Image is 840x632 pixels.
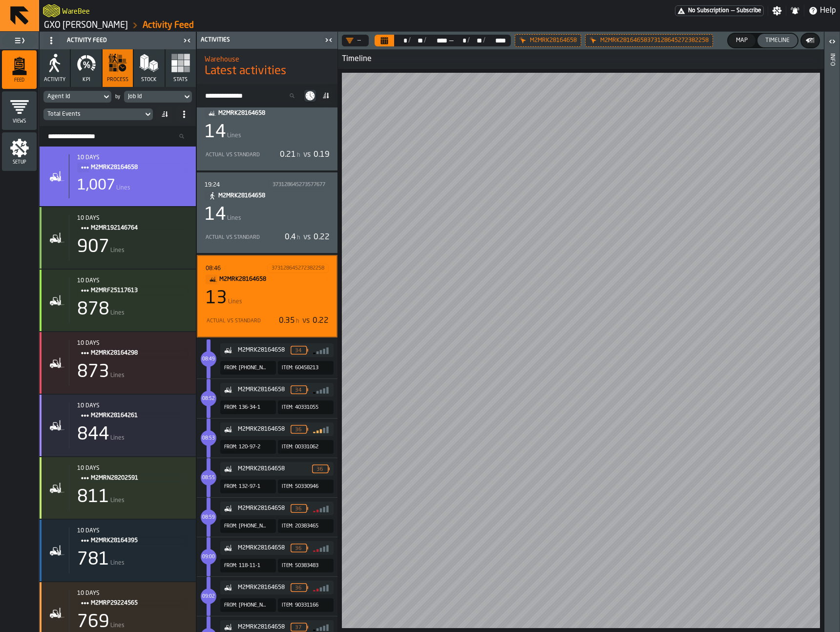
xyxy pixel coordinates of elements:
[295,348,302,354] text: 34
[205,146,330,163] div: StatList-item-Actual vs Standard
[110,435,125,442] span: Lines
[346,37,361,44] div: DropdownMenuValue-
[2,91,37,130] li: menu Views
[205,180,330,190] div: Start: 9/30/2025, 7:24:03 PM - End: 9/30/2025, 7:48:18 PM
[77,215,188,222] div: Start: 9/30/2025, 12:07:11 AM - End: 9/30/2025, 9:50:39 PM
[224,484,237,489] span: From:
[2,119,37,124] span: Views
[197,537,337,576] div: EventTitle
[312,464,330,473] div: Energy Level: 36%
[220,462,334,476] div: Item
[2,132,37,171] li: menu Setup
[732,37,752,44] div: Map
[303,233,311,241] span: vs
[197,379,337,418] div: EventTitle
[207,577,210,616] span: LegendItem
[467,37,470,44] div: /
[312,504,330,513] div: Weak (-75 dBm)
[197,255,337,337] div: stat-
[206,264,329,273] div: Start: 9/30/2025, 8:46:07 AM - End: 9/30/2025, 9:07:12 AM
[411,37,424,44] div: Select date range
[485,37,507,44] div: Select date range
[77,527,188,534] div: 10 days
[77,487,109,507] div: 811
[227,215,241,222] span: Lines
[801,34,819,47] button: button-
[227,132,241,139] span: Lines
[201,351,216,367] span: counterLabel
[202,515,215,520] span: timestamp: Tue Sep 30 2025 08:59:25 GMT+0200 (Central European Summer Time)
[207,419,210,458] span: LegendItem
[77,340,188,358] div: Title
[91,285,180,296] span: M2MRF25117613
[282,524,293,529] span: Item:
[40,395,196,456] div: stat-
[282,484,293,489] span: Item:
[220,422,334,436] button: button-M2MRK28164658
[530,37,577,44] span: M2MRK28164658
[207,379,210,418] span: LegendItem
[296,318,299,325] span: h
[291,346,308,355] div: Energy Level: 34%
[297,234,300,241] span: h
[295,404,318,411] span: 40331055
[228,298,242,305] span: Lines
[239,365,268,371] span: [PHONE_NUMBER]
[77,154,188,161] div: 10 days
[205,230,330,245] div: RAW: Actual: 0.4 vs 0.22
[42,33,180,48] div: Activity Feed
[824,32,840,632] header: Info
[291,583,308,592] div: Energy Level: 36%
[220,523,237,530] div: From:
[278,523,293,530] div: Item:
[40,270,196,331] div: stat-
[201,470,216,485] span: counterLabel
[279,315,295,327] div: 0.35
[238,386,291,393] div: M2MRK28164658
[312,583,330,592] div: Weak (-69 dBm)
[312,623,330,632] div: Poor (-81 dBm)
[312,425,330,434] div: Fair (-64 dBm)
[77,402,188,421] div: Title
[77,215,188,233] div: Title
[220,422,334,436] div: Item
[205,205,226,225] div: 14
[91,410,180,421] span: M2MRK28164261
[220,443,237,451] div: From:
[40,332,196,394] div: stat-
[91,598,180,609] span: M2MRP29224565
[291,385,308,394] div: Energy Level: 34%
[2,50,37,89] li: menu Feed
[316,467,323,472] text: 36
[220,581,334,594] button: button-M2MRK28164658
[302,317,310,325] span: vs
[77,465,188,472] div: 10 days
[220,343,334,357] div: Item
[205,123,226,142] div: 14
[278,443,293,451] div: Item:
[220,364,237,372] div: From:
[239,444,260,450] span: 120-97-2
[77,465,188,472] div: Start: 9/30/2025, 12:04:48 AM - End: 9/30/2025, 9:54:06 PM
[199,37,322,43] div: Activities
[218,108,322,119] span: M2MRK28164658
[206,265,265,272] div: 08:46
[91,473,180,484] span: M2MRN28202591
[197,458,337,497] div: EventTitle
[110,247,125,254] span: Lines
[77,154,188,161] div: Start: 9/30/2025, 12:02:16 AM - End: 9/30/2025, 9:42:23 PM
[454,37,467,44] div: Select date range
[448,37,454,44] span: —
[483,37,485,44] div: /
[238,505,291,512] div: M2MRK28164658
[220,383,334,397] div: Item
[205,63,286,79] span: Latest activities
[220,581,334,594] div: Item
[220,483,237,490] div: From:
[519,37,527,44] div: Hide filter
[282,444,293,450] span: Item:
[77,527,188,534] div: Start: 9/30/2025, 12:00:23 AM - End: 9/30/2025, 11:59:56 PM
[207,458,210,497] span: LegendItem
[91,162,180,173] span: M2MRK28164658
